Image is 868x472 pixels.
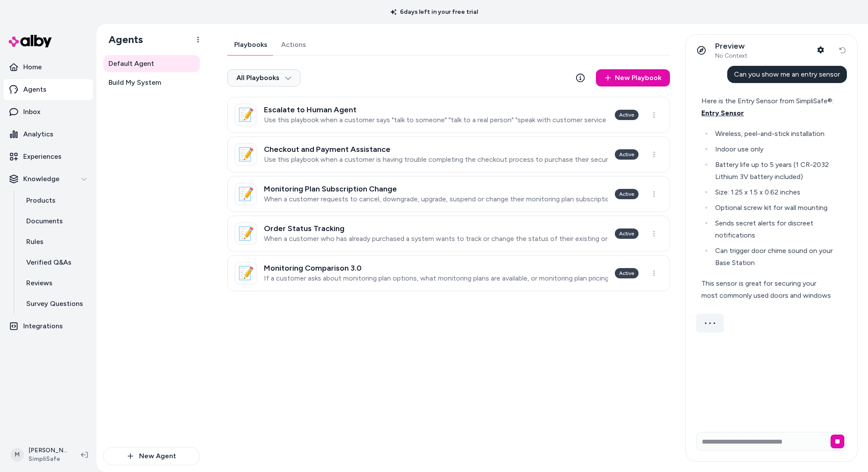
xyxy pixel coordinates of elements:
[23,62,42,72] p: Home
[26,257,71,268] p: Verified Q&As
[28,446,67,455] p: [PERSON_NAME]
[227,255,670,291] a: 📝Monitoring Comparison 3.0If a customer asks about monitoring plan options, what monitoring plans...
[26,195,56,206] p: Products
[715,41,747,51] p: Preview
[713,186,834,198] li: Size: 1.25 x 1.5 x 0.62 inches
[103,447,200,465] button: New Agent
[264,264,608,272] h3: Monitoring Comparison 3.0
[236,74,291,82] span: All Playbooks
[102,33,143,46] h1: Agents
[103,74,200,91] a: Build My System
[18,231,93,252] a: Rules
[264,224,608,233] h3: Order Status Tracking
[18,211,93,231] a: Documents
[3,124,93,145] a: Analytics
[227,69,301,86] button: All Playbooks
[3,316,93,336] a: Integrations
[108,59,154,69] span: Default Agent
[713,128,834,140] li: Wireless, peel-and-stick installation
[26,237,43,247] p: Rules
[615,268,639,278] div: Active
[274,34,313,55] button: Actions
[23,151,62,162] p: Experiences
[26,216,63,226] p: Documents
[264,155,608,164] p: Use this playbook when a customer is having trouble completing the checkout process to purchase t...
[701,95,834,107] div: Here is the Entry Sensor from SimpliSafe®:
[264,195,608,204] p: When a customer requests to cancel, downgrade, upgrade, suspend or change their monitoring plan s...
[235,104,257,126] div: 📝
[713,202,834,214] li: Optional screw kit for wall mounting
[5,441,74,469] button: M[PERSON_NAME]SimpliSafe
[235,262,257,284] div: 📝
[3,102,93,122] a: Inbox
[696,432,847,451] input: Write your prompt here
[108,77,161,88] span: Build My System
[227,176,670,212] a: 📝Monitoring Plan Subscription ChangeWhen a customer requests to cancel, downgrade, upgrade, suspe...
[23,107,40,117] p: Inbox
[23,321,63,331] p: Integrations
[3,57,93,77] a: Home
[235,143,257,166] div: 📝
[713,217,834,241] li: Sends secret alerts for discreet notifications
[23,174,59,184] p: Knowledge
[701,109,744,117] span: Entry Sensor
[23,84,46,95] p: Agents
[264,185,608,193] h3: Monitoring Plan Subscription Change
[26,278,53,288] p: Reviews
[3,169,93,189] button: Knowledge
[264,105,608,114] h3: Escalate to Human Agent
[235,183,257,205] div: 📝
[18,273,93,293] a: Reviews
[264,274,608,283] p: If a customer asks about monitoring plan options, what monitoring plans are available, or monitor...
[615,189,639,199] div: Active
[3,79,93,100] a: Agents
[9,35,52,47] img: alby Logo
[615,149,639,160] div: Active
[26,299,83,309] p: Survey Questions
[103,55,200,72] a: Default Agent
[596,69,670,86] a: New Playbook
[264,116,608,124] p: Use this playbook when a customer says "talk to someone" "talk to a real person" "speak with cust...
[3,146,93,167] a: Experiences
[264,234,608,243] p: When a customer who has already purchased a system wants to track or change the status of their e...
[18,252,93,273] a: Verified Q&As
[713,143,834,155] li: Indoor use only
[264,145,608,154] h3: Checkout and Payment Assistance
[227,97,670,133] a: 📝Escalate to Human AgentUse this playbook when a customer says "talk to someone" "talk to a real ...
[701,278,834,302] div: This sensor is great for securing your most commonly used doors and windows
[227,34,274,55] button: Playbooks
[18,190,93,211] a: Products
[28,455,67,463] span: SimpliSafe
[385,8,483,16] p: 6 days left in your free trial
[615,110,639,120] div: Active
[734,70,840,78] span: Can you show me an entry sensor
[713,159,834,183] li: Battery life up to 5 years (1 CR-2032 Lithium 3V battery included)
[10,448,24,462] span: M
[227,216,670,252] a: 📝Order Status TrackingWhen a customer who has already purchased a system wants to track or change...
[831,435,844,448] button: Stop generating
[227,136,670,173] a: 📝Checkout and Payment AssistanceUse this playbook when a customer is having trouble completing th...
[715,52,747,60] span: No Context
[615,228,639,239] div: Active
[18,293,93,314] a: Survey Questions
[235,222,257,245] div: 📝
[23,129,53,139] p: Analytics
[713,245,834,269] li: Can trigger door chime sound on your Base Station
